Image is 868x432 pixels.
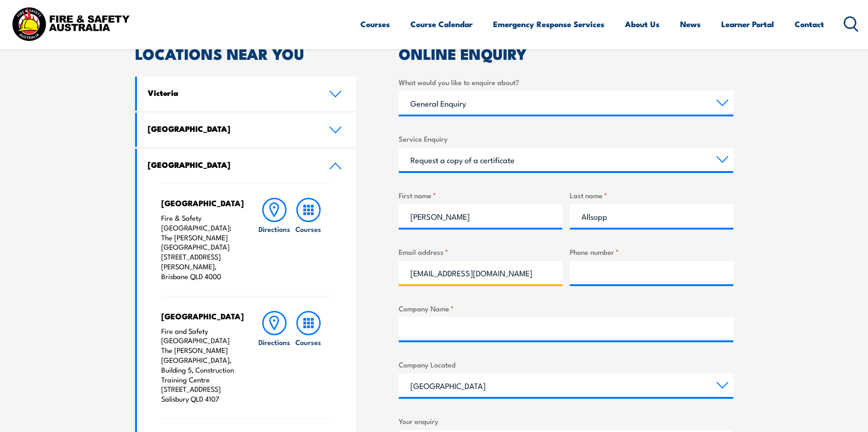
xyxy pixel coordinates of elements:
p: Fire and Safety [GEOGRAPHIC_DATA] The [PERSON_NAME][GEOGRAPHIC_DATA], Building 5, Construction Tr... [161,326,239,404]
label: First name [399,190,562,201]
h4: [GEOGRAPHIC_DATA] [148,159,315,170]
label: Company Located [399,359,733,370]
h2: ONLINE ENQUIRY [399,47,733,60]
label: Company Name [399,303,733,314]
h6: Directions [258,224,290,234]
a: About Us [625,12,660,36]
label: Your enquiry [399,416,733,426]
h2: LOCATIONS NEAR YOU [135,47,357,60]
a: [GEOGRAPHIC_DATA] [137,149,357,183]
label: Email address [399,246,562,257]
h4: [GEOGRAPHIC_DATA] [161,198,239,208]
p: Fire & Safety [GEOGRAPHIC_DATA]: The [PERSON_NAME][GEOGRAPHIC_DATA] [STREET_ADDRESS][PERSON_NAME]... [161,213,239,281]
label: What would you like to enquire about? [399,77,733,87]
a: Victoria [137,77,357,111]
label: Phone number [570,246,733,257]
a: Courses [292,198,325,281]
a: Courses [360,12,390,36]
h4: Victoria [148,87,315,98]
a: News [680,12,701,36]
a: Contact [795,12,824,36]
label: Service Enquiry [399,133,733,144]
h6: Directions [258,337,290,347]
a: Course Calendar [410,12,473,36]
a: Directions [258,311,291,404]
a: Directions [258,198,291,281]
h4: [GEOGRAPHIC_DATA] [148,123,315,134]
h6: Courses [295,224,321,234]
a: [GEOGRAPHIC_DATA] [137,113,357,147]
label: Last name [570,190,733,201]
a: Courses [292,311,325,404]
a: Learner Portal [721,12,774,36]
h6: Courses [295,337,321,347]
h4: [GEOGRAPHIC_DATA] [161,311,239,321]
a: Emergency Response Services [493,12,604,36]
